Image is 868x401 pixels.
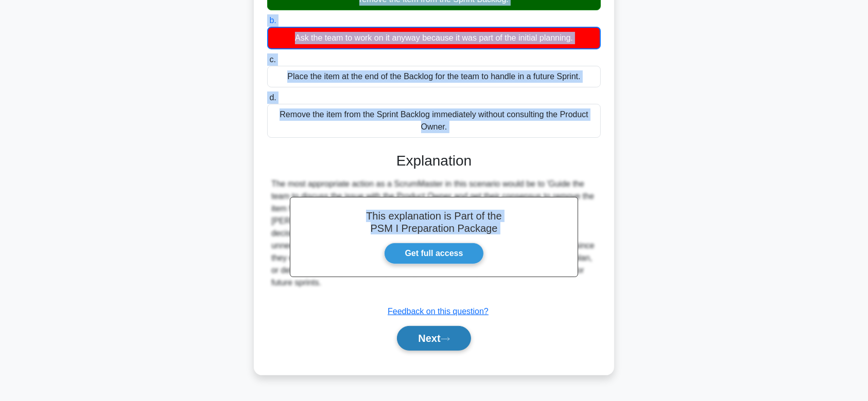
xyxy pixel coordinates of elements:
div: Place the item at the end of the Backlog for the team to handle in a future Sprint. [267,66,601,87]
span: b. [269,16,276,25]
span: c. [269,55,275,64]
a: Get full access [384,243,484,264]
button: Next [397,326,471,351]
div: The most appropriate action as a ScrumMaster in this scenario would be to 'Guide the team to disc... [271,178,597,289]
h3: Explanation [273,152,595,170]
div: Remove the item from the Sprint Backlog immediately without consulting the Product Owner. [267,104,601,138]
span: d. [269,93,276,102]
div: Ask the team to work on it anyway because it was part of the initial planning. [267,27,601,49]
a: Feedback on this question? [388,307,489,316]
